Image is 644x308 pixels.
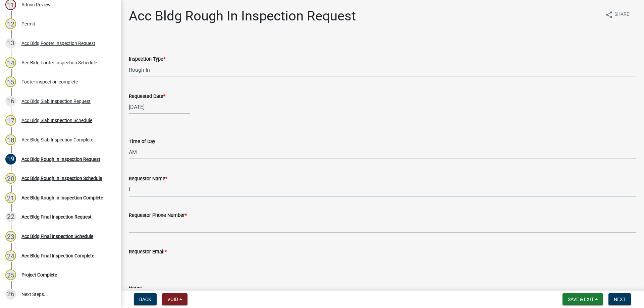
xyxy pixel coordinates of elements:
div: Admin Review [21,2,51,7]
div: Project Complete [21,272,57,277]
label: Requested Date [129,94,165,99]
div: Footer inspection complete [21,79,78,84]
div: 16 [5,96,16,107]
div: 26 [5,289,16,300]
div: 14 [5,57,16,68]
div: Acc Bldg Final Inspection Request [21,214,92,219]
div: Permit [21,21,35,26]
div: Acc Bldg Final Inspection Schedule [21,234,93,239]
span: Save & Exit [568,297,594,302]
button: Save & Exit [562,293,603,305]
div: 24 [5,250,16,261]
span: Void [167,297,178,302]
div: Acc Bldg Rough In Inspection Schedule [21,176,102,181]
div: 20 [5,173,16,184]
h1: Acc Bldg Rough In Inspection Request [129,8,356,24]
button: Void [162,293,187,305]
i: share [605,11,613,19]
div: Acc Bldg Rough In Inspection Request [21,157,100,162]
button: Back [134,293,157,305]
button: Next [608,293,631,305]
label: Requestor Name [129,177,167,181]
div: Acc Bldg Slab Inspection Complete [21,137,93,142]
span: Share [614,11,629,19]
label: Notes [129,286,142,291]
button: shareShare [600,8,635,21]
div: 12 [5,18,16,29]
div: 15 [5,76,16,87]
label: Requestor Email [129,250,167,254]
div: Acc Bldg Slab Inspection Schedule [21,118,92,123]
span: Next [614,297,626,302]
div: 22 [5,211,16,222]
div: Acc Bldg Final Inspection Complete [21,253,94,258]
div: 21 [5,192,16,203]
label: Inspection Type [129,57,165,62]
div: Acc Bldg Rough In Inspection Complete [21,195,103,200]
div: Acc Bldg Footer Inspection Request [21,41,95,46]
input: mm/dd/yyyy [129,100,190,114]
div: 23 [5,231,16,242]
div: 18 [5,134,16,145]
div: 25 [5,269,16,280]
div: Acc Bldg Footer Inspection Schedule [21,60,97,65]
label: Requestor Phone Number [129,213,187,218]
div: 13 [5,38,16,49]
label: Time of Day [129,139,155,144]
span: Back [139,297,151,302]
div: 19 [5,154,16,165]
div: 17 [5,115,16,126]
div: Acc Bldg Slab Inspection Request [21,99,91,104]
